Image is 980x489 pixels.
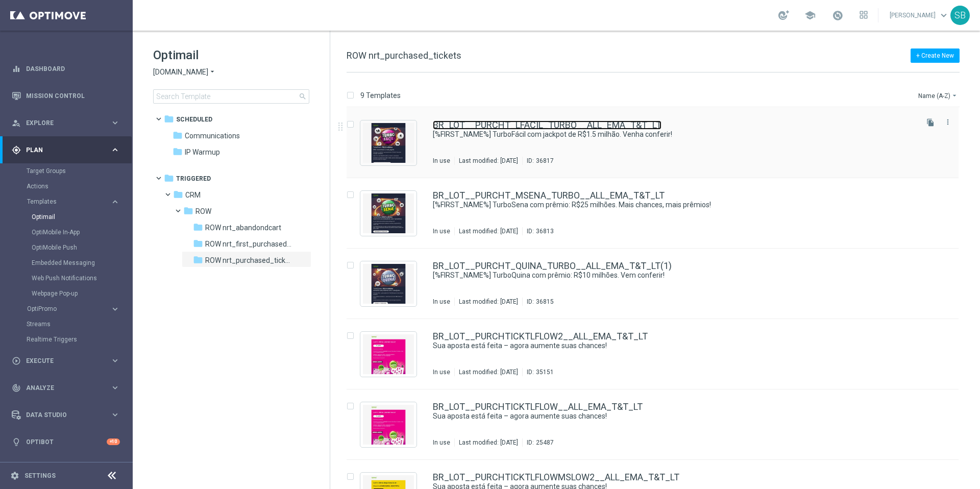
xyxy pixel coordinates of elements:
div: Press SPACE to select this row. [336,319,978,389]
a: BR_LOT__PURCHT_QUINA_TURBO__ALL_EMA_T&T_LT(1) [433,261,672,271]
i: folder [183,206,193,216]
a: Target Groups [27,167,106,175]
div: ID: [522,157,554,165]
img: 25487.jpeg [363,405,414,445]
div: [%FIRST_NAME%] TurboSena com prêmio: R$25 milhões. Mais chances, mais prêmios! [433,200,916,210]
i: lightbulb [12,437,21,447]
img: 36813.jpeg [363,193,414,233]
div: Sua aposta está feita – agora aumente suas chances! [433,411,916,421]
a: Sua aposta está feita – agora aumente suas chances! [433,341,892,351]
i: equalizer [12,64,21,74]
a: BR_LOT__PURCHT_MSENA_TURBO__ALL_EMA_T&T_LT [433,191,665,200]
div: Streams [27,316,132,332]
span: ROW nrt_purchased_tickets [347,50,461,61]
div: Press SPACE to select this row. [336,178,978,249]
a: BR_LOT__PURCHTICKTLFLOWMSLOW2__ALL_EMA_T&T_LT [433,473,679,482]
div: Optibot [12,428,120,455]
i: track_changes [12,383,21,393]
button: person_search Explore keyboard_arrow_right [11,119,120,127]
span: CRM [185,190,201,200]
i: more_vert [944,118,952,126]
div: Mission Control [12,82,120,109]
i: folder [193,222,203,232]
div: [%FIRST_NAME%] TurboFácil com jackpot de R$1.5 milhão. Venha conferir! [433,130,916,139]
span: ROW nrt_purchased_tickets [205,256,293,265]
button: more_vert [943,116,953,128]
span: Triggered [176,174,211,183]
i: settings [10,471,19,480]
div: Target Groups [27,163,132,179]
div: Last modified: [DATE] [455,368,522,376]
span: Scheduled [176,115,212,124]
a: Optibot [26,428,107,455]
a: Mission Control [26,82,120,109]
div: In use [433,227,450,235]
a: Actions [27,182,106,190]
span: Communications [185,131,240,140]
div: In use [433,368,450,376]
span: Data Studio [26,412,110,418]
a: BR_LOT__PURCHT_LFACIL_TURBO__ALL_EMA_T&T_LT [433,120,661,130]
i: keyboard_arrow_right [110,118,120,128]
div: 36815 [536,298,554,306]
button: Mission Control [11,92,120,100]
div: equalizer Dashboard [11,65,120,73]
div: Realtime Triggers [27,332,132,347]
i: gps_fixed [12,145,21,155]
a: Sua aposta está feita – agora aumente suas chances! [433,411,892,421]
div: Last modified: [DATE] [455,157,522,165]
div: Actions [27,179,132,194]
span: keyboard_arrow_down [938,10,949,21]
a: BR_LOT__PURCHTICKTLFLOW__ALL_EMA_T&T_LT [433,402,643,411]
a: Settings [24,473,56,479]
input: Search Template [153,89,309,104]
div: In use [433,298,450,306]
a: OptiMobile Push [32,243,106,252]
i: folder [173,130,183,140]
span: Analyze [26,385,110,391]
div: Sua aposta está feita – agora aumente suas chances! [433,341,916,351]
p: 9 Templates [360,91,401,100]
div: ID: [522,298,554,306]
button: Templates keyboard_arrow_right [27,198,120,206]
span: ROW nrt_first_purchased_tickets [205,239,293,249]
i: folder [164,114,174,124]
div: Templates [27,199,110,205]
a: Realtime Triggers [27,335,106,344]
div: In use [433,438,450,447]
button: + Create New [911,48,960,63]
span: school [804,10,816,21]
a: [%FIRST_NAME%] TurboSena com prêmio: R$25 milhões. Mais chances, mais prêmios! [433,200,892,210]
div: lightbulb Optibot +10 [11,438,120,446]
i: arrow_drop_down [950,91,959,100]
div: Web Push Notifications [32,271,132,286]
span: IP Warmup [185,148,220,157]
div: gps_fixed Plan keyboard_arrow_right [11,146,120,154]
div: OptiPromo [27,306,110,312]
div: Plan [12,145,110,155]
i: person_search [12,118,21,128]
div: play_circle_outline Execute keyboard_arrow_right [11,357,120,365]
div: ID: [522,368,554,376]
div: Optimail [32,209,132,225]
i: keyboard_arrow_right [110,356,120,365]
div: In use [433,157,450,165]
i: file_copy [926,118,935,127]
span: Templates [27,199,100,205]
i: keyboard_arrow_right [110,304,120,314]
div: Press SPACE to select this row. [336,389,978,460]
img: 36817.jpeg [363,123,414,163]
div: +10 [107,438,120,445]
div: OptiPromo [27,301,132,316]
i: keyboard_arrow_right [110,383,120,393]
button: Data Studio keyboard_arrow_right [11,411,120,419]
span: OptiPromo [27,306,100,312]
div: Webpage Pop-up [32,286,132,301]
span: ROW [195,207,211,216]
div: Last modified: [DATE] [455,298,522,306]
div: Templates [27,194,132,301]
div: Explore [12,118,110,128]
a: OptiMobile In-App [32,228,106,236]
